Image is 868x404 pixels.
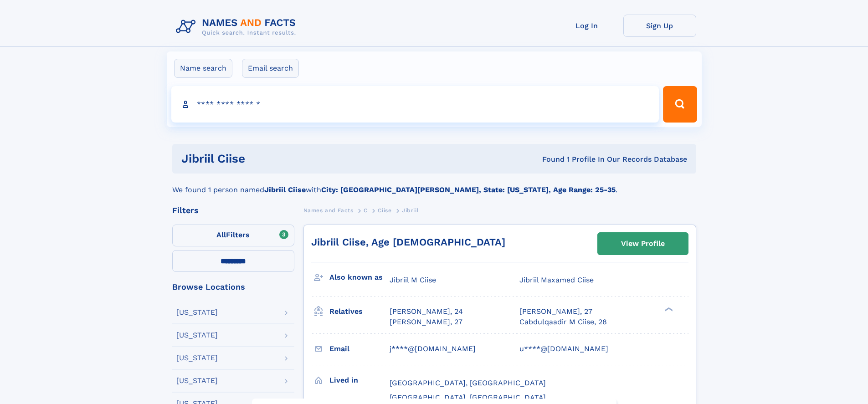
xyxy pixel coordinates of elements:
[519,317,607,327] a: Cabdulqaadir M Ciise, 28
[171,86,659,123] input: search input
[390,276,436,284] span: Jibriil M Ciise
[623,15,696,37] a: Sign Up
[172,225,294,246] label: Filters
[216,230,226,239] span: All
[329,373,390,388] h3: Lived in
[176,377,218,384] div: [US_STATE]
[394,154,687,164] div: Found 1 Profile In Our Records Database
[378,207,391,214] span: Ciise
[264,185,306,194] b: Jibriil Ciise
[598,233,688,255] a: View Profile
[303,205,354,216] a: Names and Facts
[329,304,390,319] h3: Relatives
[172,174,696,195] div: We found 1 person named with .
[321,185,616,194] b: City: [GEOGRAPHIC_DATA][PERSON_NAME], State: [US_STATE], Age Range: 25-35
[550,15,623,37] a: Log In
[329,270,390,285] h3: Also known as
[390,317,462,327] a: [PERSON_NAME], 27
[172,15,303,39] img: Logo Names and Facts
[621,233,665,254] div: View Profile
[378,205,391,216] a: Ciise
[242,59,299,78] label: Email search
[329,341,390,357] h3: Email
[390,378,546,387] span: [GEOGRAPHIC_DATA], [GEOGRAPHIC_DATA]
[176,309,218,316] div: [US_STATE]
[663,86,697,123] button: Search Button
[176,354,218,362] div: [US_STATE]
[181,153,394,164] h1: Jibriil Ciise
[519,276,594,284] span: Jibriil Maxamed Ciise
[364,207,368,214] span: C
[174,59,232,78] label: Name search
[663,307,673,312] div: ❯
[390,393,546,402] span: [GEOGRAPHIC_DATA], [GEOGRAPHIC_DATA]
[519,307,592,317] a: [PERSON_NAME], 27
[172,206,294,215] div: Filters
[364,205,368,216] a: C
[402,207,419,214] span: Jibriil
[176,332,218,339] div: [US_STATE]
[311,236,505,248] a: Jibriil Ciise, Age [DEMOGRAPHIC_DATA]
[390,307,463,317] a: [PERSON_NAME], 24
[172,283,294,291] div: Browse Locations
